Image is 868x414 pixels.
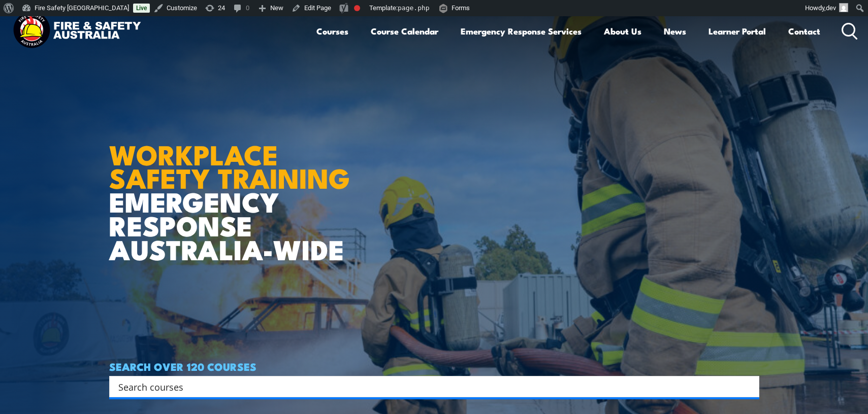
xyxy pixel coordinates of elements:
form: Search form [120,379,739,394]
div: Needs improvement [354,5,360,11]
a: Course Calendar [371,18,438,45]
strong: WORKPLACE SAFETY TRAINING [109,132,350,198]
a: Emergency Response Services [461,18,582,45]
a: About Us [604,18,641,45]
input: Search input [118,379,737,394]
span: page.php [398,4,430,12]
h4: SEARCH OVER 120 COURSES [109,361,759,372]
a: Live [133,4,150,13]
a: News [664,18,686,45]
button: Search magnifier button [742,379,756,394]
a: Contact [788,18,820,45]
h1: EMERGENCY RESPONSE AUSTRALIA-WIDE [109,117,358,261]
a: Courses [316,18,348,45]
a: Learner Portal [709,18,766,45]
span: dev [826,4,836,12]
